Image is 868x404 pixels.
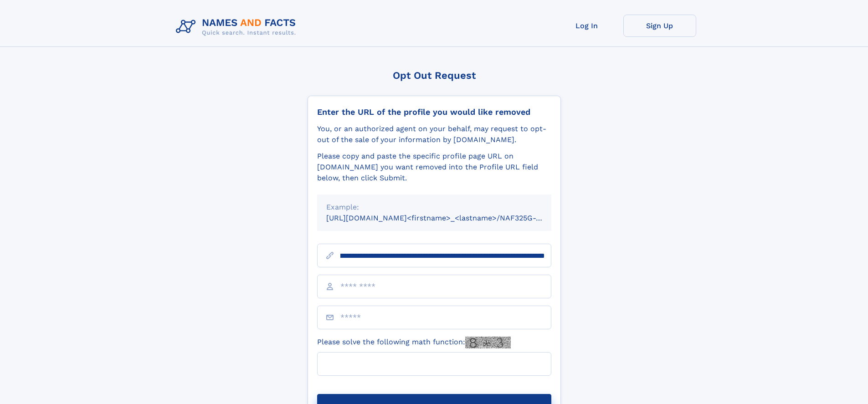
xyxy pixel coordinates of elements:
[317,151,551,184] div: Please copy and paste the specific profile page URL on [DOMAIN_NAME] you want removed into the Pr...
[326,202,542,213] div: Example:
[317,337,511,348] label: Please solve the following math function:
[623,15,696,37] a: Sign Up
[550,15,623,37] a: Log In
[317,123,551,145] div: You, or an authorized agent on your behalf, may request to opt-out of the sale of your informatio...
[308,70,561,81] div: Opt Out Request
[326,214,569,222] small: [URL][DOMAIN_NAME]<firstname>_<lastname>/NAF325G-xxxxxxxx
[317,107,551,117] div: Enter the URL of the profile you would like removed
[172,15,303,39] img: Logo Names and Facts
